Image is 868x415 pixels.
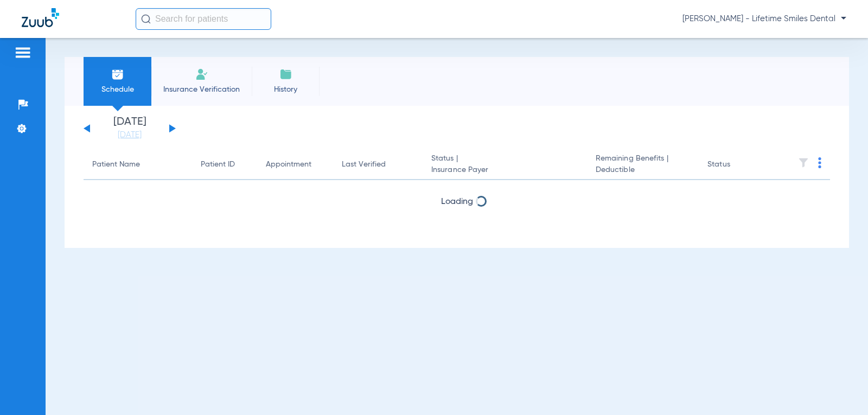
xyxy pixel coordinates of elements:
[818,157,821,168] img: group-dot-blue.svg
[97,130,162,141] a: [DATE]
[423,150,587,180] th: Status |
[92,159,183,170] div: Patient Name
[92,84,143,95] span: Schedule
[260,84,311,95] span: History
[342,159,386,170] div: Last Verified
[587,150,699,180] th: Remaining Benefits |
[22,8,59,27] img: Zuub Logo
[136,8,271,30] input: Search for patients
[159,84,244,95] span: Insurance Verification
[431,164,578,176] span: Insurance Payer
[699,150,772,180] th: Status
[97,117,162,141] li: [DATE]
[682,14,846,24] span: [PERSON_NAME] - Lifetime Smiles Dental
[266,159,311,170] div: Appointment
[201,159,235,170] div: Patient ID
[201,159,248,170] div: Patient ID
[342,159,414,170] div: Last Verified
[111,68,124,81] img: Schedule
[596,164,690,176] span: Deductible
[798,157,809,168] img: filter.svg
[92,159,140,170] div: Patient Name
[266,159,324,170] div: Appointment
[279,68,292,81] img: History
[141,14,151,24] img: Search Icon
[14,46,31,59] img: hamburger-icon
[195,68,208,81] img: Manual Insurance Verification
[441,197,473,206] span: Loading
